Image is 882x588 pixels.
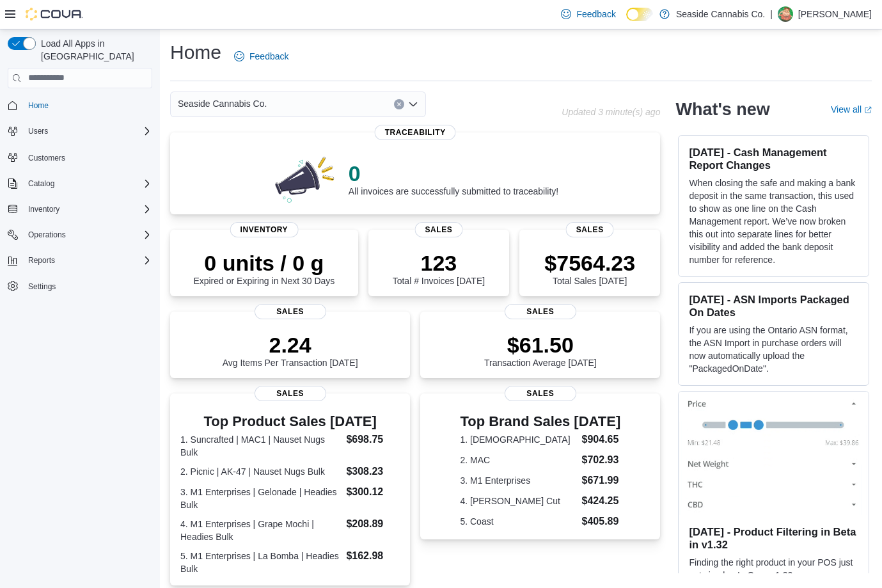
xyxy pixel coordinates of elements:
p: | [770,6,773,22]
a: Home [23,98,54,113]
span: Traceability [375,125,456,140]
button: Operations [3,226,157,244]
dd: $300.12 [346,484,400,500]
h2: What's new [675,99,769,120]
button: Users [3,122,157,140]
div: Total # Invoices [DATE] [393,250,485,286]
span: Load All Apps in [GEOGRAPHIC_DATA] [36,37,152,63]
dd: $405.89 [582,514,621,529]
span: Users [23,123,152,139]
div: Total Sales [DATE] [544,250,635,286]
button: Inventory [23,202,65,217]
h3: [DATE] - Cash Management Report Changes [689,146,858,171]
p: [PERSON_NAME] [798,6,872,22]
button: Users [23,123,53,139]
input: Dark Mode [626,8,653,21]
dt: 1. Suncrafted | MAC1 | Nauset Nugs Bulk [180,433,341,459]
img: 0 [272,153,338,204]
dd: $702.93 [582,452,621,468]
dd: $308.23 [346,464,400,479]
div: All invoices are successfully submitted to traceability! [349,161,558,196]
dd: $208.89 [346,516,400,532]
span: Catalog [28,179,54,189]
a: Customers [23,150,70,166]
div: Expired or Expiring in Next 30 Days [193,250,335,286]
p: 123 [393,250,485,276]
span: Inventory [23,202,152,217]
p: Updated 3 minute(s) ago [562,107,660,117]
button: Customers [3,148,157,166]
a: View allExternal link [831,104,872,115]
button: Open list of options [408,99,418,109]
p: 0 [349,161,558,186]
button: Reports [3,251,157,269]
span: Users [28,126,48,136]
span: Sales [505,386,576,401]
h1: Home [170,40,221,65]
p: $61.50 [484,332,597,358]
div: Avg Items Per Transaction [DATE] [223,332,358,368]
button: Reports [23,253,60,268]
p: Seaside Cannabis Co. [676,6,765,22]
nav: Complex example [8,91,152,329]
span: Feedback [249,50,288,63]
a: Feedback [229,44,294,69]
h3: Top Product Sales [DATE] [180,414,400,429]
span: Reports [23,253,152,268]
span: Home [23,97,152,113]
span: Settings [23,278,152,294]
img: Cova [26,8,83,20]
h3: Top Brand Sales [DATE] [460,414,620,429]
h3: [DATE] - Product Filtering in Beta in v1.32 [689,525,858,551]
dt: 3. M1 Enterprises | Gelonade | Headies Bulk [180,486,341,511]
span: Customers [23,149,152,165]
span: Sales [255,304,326,319]
p: 2.24 [223,332,358,358]
span: Dark Mode [626,21,627,22]
span: Home [28,100,49,111]
dt: 3. M1 Enterprises [460,474,576,487]
dt: 5. Coast [460,515,576,528]
dt: 2. MAC [460,454,576,466]
p: When closing the safe and making a bank deposit in the same transaction, this used to show as one... [689,177,858,266]
span: Reports [28,255,55,266]
dd: $904.65 [582,432,621,447]
div: Transaction Average [DATE] [484,332,597,368]
dd: $671.99 [582,473,621,488]
dt: 4. [PERSON_NAME] Cut [460,495,576,507]
button: Clear input [394,99,404,109]
h3: [DATE] - ASN Imports Packaged On Dates [689,293,858,319]
span: Operations [28,230,66,240]
dd: $424.25 [582,493,621,509]
button: Inventory [3,200,157,218]
dt: 4. M1 Enterprises | Grape Mochi | Headies Bulk [180,518,341,543]
span: Seaside Cannabis Co. [178,96,267,111]
p: If you are using the Ontario ASN format, the ASN Import in purchase orders will now automatically... [689,324,858,375]
div: Brandon Lopes [778,6,793,22]
span: Operations [23,227,152,242]
dd: $698.75 [346,432,400,447]
p: 0 units / 0 g [193,250,335,276]
dt: 5. M1 Enterprises | La Bomba | Headies Bulk [180,550,341,575]
button: Settings [3,277,157,296]
span: Sales [505,304,576,319]
button: Home [3,96,157,115]
button: Operations [23,227,71,242]
dt: 1. [DEMOGRAPHIC_DATA] [460,433,576,446]
span: Catalog [23,176,152,191]
span: Settings [28,282,56,292]
span: Feedback [576,8,615,20]
button: Catalog [3,175,157,193]
dt: 2. Picnic | AK-47 | Nauset Nugs Bulk [180,465,341,478]
a: Settings [23,279,61,294]
dd: $162.98 [346,548,400,564]
span: Inventory [230,222,299,237]
p: $7564.23 [544,250,635,276]
span: Sales [414,222,462,237]
span: Sales [566,222,614,237]
span: Sales [255,386,326,401]
a: Feedback [556,1,620,27]
svg: External link [864,106,872,114]
span: Inventory [28,204,59,214]
span: Customers [28,153,65,163]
